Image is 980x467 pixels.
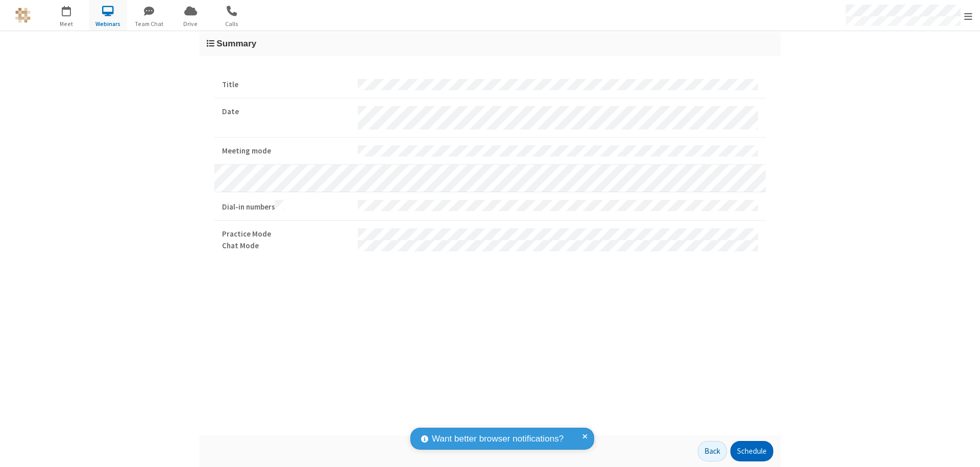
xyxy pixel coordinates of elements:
button: Back [698,441,727,461]
strong: Meeting mode [222,145,350,157]
span: Meet [47,19,86,29]
span: Want better browser notifications? [432,432,563,446]
button: Schedule [730,441,773,461]
span: Team Chat [130,19,168,29]
span: Calls [213,19,251,29]
img: QA Selenium DO NOT DELETE OR CHANGE [15,8,31,23]
span: Drive [171,19,210,29]
strong: Dial-in numbers [222,200,350,213]
iframe: Chat [954,440,972,460]
span: Summary [216,38,256,48]
strong: Chat Mode [222,240,350,252]
strong: Practice Mode [222,228,350,240]
strong: Title [222,79,350,91]
strong: Date [222,106,350,118]
span: Webinars [89,19,127,29]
